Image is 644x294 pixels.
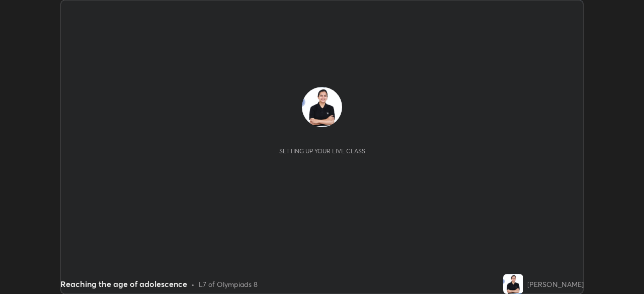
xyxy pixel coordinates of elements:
[527,279,584,289] div: [PERSON_NAME]
[302,87,342,127] img: b3012f528b3a4316882130d91a4fc1b6.jpg
[279,147,365,155] div: Setting up your live class
[60,278,187,290] div: Reaching the age of adolescence
[503,274,523,294] img: b3012f528b3a4316882130d91a4fc1b6.jpg
[199,279,258,289] div: L7 of Olympiads 8
[191,279,195,289] div: •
